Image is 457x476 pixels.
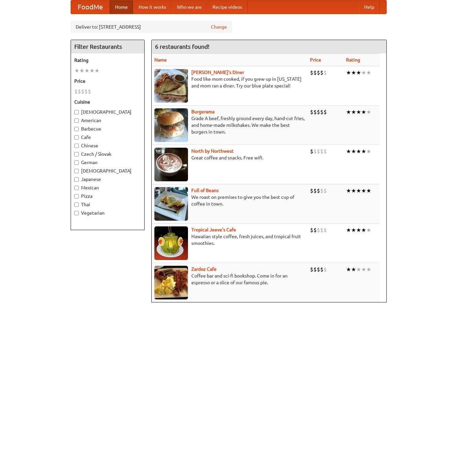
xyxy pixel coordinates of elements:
[74,118,79,123] input: American
[74,117,141,124] label: American
[74,211,79,215] input: Vegetarian
[346,108,351,116] li: ★
[313,187,317,194] li: $
[84,88,88,95] li: $
[154,154,305,161] p: Great coffee and snacks. Free wifi.
[351,226,356,234] li: ★
[74,144,79,148] input: Chinese
[323,266,327,273] li: $
[366,148,371,155] li: ★
[191,148,234,154] b: North by Northwest
[191,188,219,193] a: Full of Beans
[154,194,305,207] p: We roast on premises to give you the best cup of coffee in town.
[361,226,366,234] li: ★
[320,226,323,234] li: $
[366,226,371,234] li: ★
[74,125,141,132] label: Barbecue
[346,69,351,76] li: ★
[94,67,100,74] li: ★
[191,70,244,75] b: [PERSON_NAME]'s Diner
[154,272,305,286] p: Coffee bar and sci-fi bookshop. Come in for an espresso or a slice of our famous pie.
[154,76,305,89] p: Food like mom cooked, if you grew up in [US_STATE] and mom ran a diner. Try our blue plate special!
[320,266,323,273] li: $
[79,67,84,74] li: ★
[317,148,320,155] li: $
[154,233,305,247] p: Hawaiian style coffee, fresh juices, and tropical fruit smoothies.
[346,266,351,273] li: ★
[154,115,305,135] p: Grade A beef, freshly ground every day, hand-cut fries, and home-made milkshakes. We make the bes...
[74,159,141,166] label: German
[74,210,141,216] label: Vegetarian
[323,69,327,76] li: $
[361,187,366,194] li: ★
[351,187,356,194] li: ★
[310,148,313,155] li: $
[211,24,227,30] a: Change
[313,226,317,234] li: $
[74,134,141,141] label: Cafe
[71,0,110,14] a: FoodMe
[191,227,236,232] b: Tropical Jeeve's Cafe
[366,108,371,116] li: ★
[313,108,317,116] li: $
[74,57,141,64] h5: Rating
[317,266,320,273] li: $
[356,187,361,194] li: ★
[356,226,361,234] li: ★
[317,108,320,116] li: $
[346,187,351,194] li: ★
[154,266,188,299] img: zardoz.jpg
[81,88,84,95] li: $
[356,148,361,155] li: ★
[323,108,327,116] li: $
[317,69,320,76] li: $
[133,0,172,14] a: How it works
[74,160,79,165] input: German
[361,148,366,155] li: ★
[191,266,217,272] a: Zardoz Cafe
[320,187,323,194] li: $
[313,148,317,155] li: $
[310,187,313,194] li: $
[89,67,94,74] li: ★
[310,226,313,234] li: $
[154,187,188,221] img: beans.jpg
[346,226,351,234] li: ★
[346,57,360,63] a: Rating
[74,151,141,157] label: Czech / Slovak
[110,0,133,14] a: Home
[310,266,313,273] li: $
[351,148,356,155] li: ★
[366,69,371,76] li: ★
[346,148,351,155] li: ★
[74,177,79,182] input: Japanese
[74,99,141,105] h5: Cuisine
[74,88,78,95] li: $
[88,88,91,95] li: $
[155,43,210,50] ng-pluralize: 6 restaurants found!
[78,88,81,95] li: $
[191,109,215,114] a: Burgerama
[313,69,317,76] li: $
[74,109,141,115] label: [DEMOGRAPHIC_DATA]
[323,226,327,234] li: $
[359,0,380,14] a: Help
[74,142,141,149] label: Chinese
[74,169,79,173] input: [DEMOGRAPHIC_DATA]
[310,69,313,76] li: $
[74,203,79,207] input: Thai
[313,266,317,273] li: $
[74,78,141,84] h5: Price
[351,108,356,116] li: ★
[74,127,79,131] input: Barbecue
[356,69,361,76] li: ★
[74,67,79,74] li: ★
[310,108,313,116] li: $
[71,21,232,33] div: Deliver to: [STREET_ADDRESS]
[172,0,207,14] a: Who we are
[74,201,141,208] label: Thai
[74,176,141,183] label: Japanese
[320,108,323,116] li: $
